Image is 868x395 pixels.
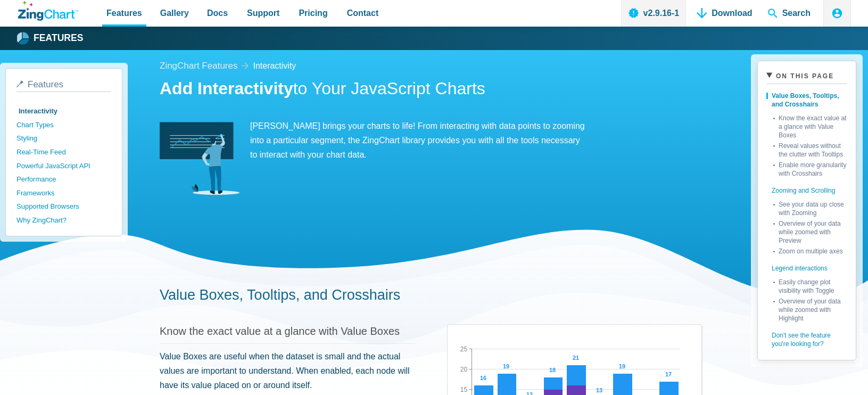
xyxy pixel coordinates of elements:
a: Performance [16,172,111,186]
a: Zoom on multiple axes [773,245,847,256]
a: Supported Browsers [16,200,111,213]
a: Styling [16,131,111,145]
span: Support [247,6,279,20]
a: Legend interactions [766,256,847,276]
a: Frameworks [16,186,111,200]
span: Docs [207,6,228,20]
a: Overview of your data while zoomed with Highlight [773,295,847,323]
a: Features [16,79,111,92]
a: ZingChart Logo. Click to return to the homepage [18,1,78,21]
summary: On This Page [766,70,847,84]
a: Zooming and Scrolling [766,178,847,198]
a: Interactivity [16,104,111,118]
a: Enable more granularity with Crosshairs [773,159,847,178]
span: Features [106,6,142,20]
a: Real-Time Feed [16,145,111,159]
a: Overview of your data while zoomed with Preview [773,217,847,245]
a: Value Boxes, Tooltips, and Crosshairs [160,287,400,303]
p: [PERSON_NAME] brings your charts to life! From interacting with data points to zooming into a par... [160,119,585,162]
a: Easily change plot visibility with Toggle [773,276,847,295]
span: Pricing [299,6,327,20]
span: Features [28,79,63,89]
a: Features [18,30,84,46]
span: Gallery [160,6,189,20]
p: Value Boxes are useful when the dataset is small and the actual values are important to understan... [160,349,415,393]
a: ZingChart Features [160,59,237,74]
strong: Add Interactivity [160,79,293,98]
span: Contact [347,6,379,20]
a: Value Boxes, Tooltips, and Crosshairs [766,88,847,112]
a: Know the exact value at a glance with Value Boxes [160,325,400,337]
h1: to Your JavaScript Charts [160,78,702,102]
a: Know the exact value at a glance with Value Boxes [773,112,847,139]
a: interactivity [253,59,296,73]
a: Don't see the feature you're looking for? [766,323,847,351]
a: Reveal values without the clutter with Tooltips [773,139,847,159]
a: Powerful JavaScript API [16,159,111,173]
img: Interactivity Image [160,119,239,199]
a: Chart Types [16,118,111,132]
strong: Features [34,34,84,43]
a: Why ZingChart? [16,213,111,227]
a: See your data up close with Zooming [773,198,847,217]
